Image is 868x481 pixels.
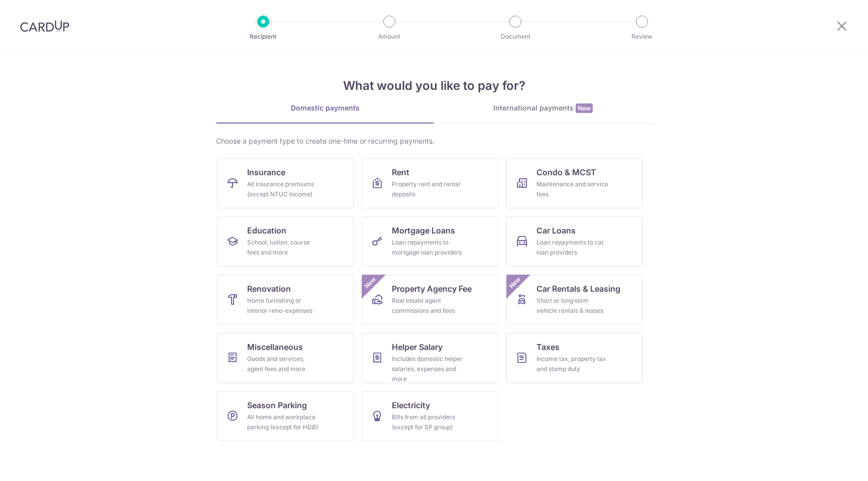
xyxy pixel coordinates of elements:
p: Review [605,32,679,42]
p: Document [478,32,553,42]
span: New [576,103,593,113]
a: Condo & MCSTMaintenance and service fees [506,158,643,208]
h4: What would you like to pay for? [216,77,652,95]
span: Rent [392,166,409,178]
span: Condo & MCST [536,166,596,178]
div: Loan repayments to mortgage loan providers [392,237,464,258]
a: ElectricityBills from all providers (except for SP group) [362,391,498,441]
a: Mortgage LoansLoan repayments to mortgage loan providers [362,216,498,267]
p: Amount [352,32,426,42]
div: Loan repayments to car loan providers [536,237,609,258]
span: Season Parking [247,399,307,411]
span: Insurance [247,166,285,178]
a: MiscellaneousGoods and services, agent fees and more [217,333,354,383]
span: Helper Salary [392,341,443,353]
div: Property rent and rental deposits [392,179,464,199]
a: Season ParkingAll home and workplace parking (except for HDB) [217,391,354,441]
div: Includes domestic helper salaries, expenses and more [392,354,464,384]
a: RentProperty rent and rental deposits [362,158,498,208]
div: Income tax, property tax and stamp duty [536,354,609,374]
p: Recipient [226,32,300,42]
div: Maintenance and service fees [536,179,609,199]
div: Bills from all providers (except for SP group) [392,412,464,432]
span: Taxes [536,341,560,353]
div: Home furnishing or interior reno-expenses [247,296,319,316]
div: Domestic payments [216,103,434,113]
div: Short or long‑term vehicle rentals & leases [536,296,609,316]
div: School, tuition, course fees and more [247,237,319,258]
div: All insurance premiums (except NTUC Income) [247,179,319,199]
a: EducationSchool, tuition, course fees and more [217,216,354,267]
span: Car Rentals & Leasing [536,283,620,295]
span: Car Loans [536,224,576,236]
div: Goods and services, agent fees and more [247,354,319,374]
span: Education [247,224,286,236]
a: Car Rentals & LeasingShort or long‑term vehicle rentals & leasesNew [506,275,643,325]
a: Property Agency FeeReal estate agent commissions and feesNew [362,275,498,325]
span: Renovation [247,283,291,295]
span: Property Agency Fee [392,283,472,295]
span: New [362,275,379,291]
a: InsuranceAll insurance premiums (except NTUC Income) [217,158,354,208]
a: Helper SalaryIncludes domestic helper salaries, expenses and more [362,333,498,383]
img: CardUp [20,20,69,32]
a: RenovationHome furnishing or interior reno-expenses [217,275,354,325]
span: Mortgage Loans [392,224,455,236]
a: TaxesIncome tax, property tax and stamp duty [506,333,643,383]
span: New [507,275,523,291]
div: Real estate agent commissions and fees [392,296,464,316]
div: Choose a payment type to create one-time or recurring payments. [216,136,652,146]
a: Car LoansLoan repayments to car loan providers [506,216,643,267]
span: Miscellaneous [247,341,303,353]
div: All home and workplace parking (except for HDB) [247,412,319,432]
iframe: Opens a widget where you can find more information [803,451,858,476]
div: International payments [434,103,652,113]
span: Electricity [392,399,430,411]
